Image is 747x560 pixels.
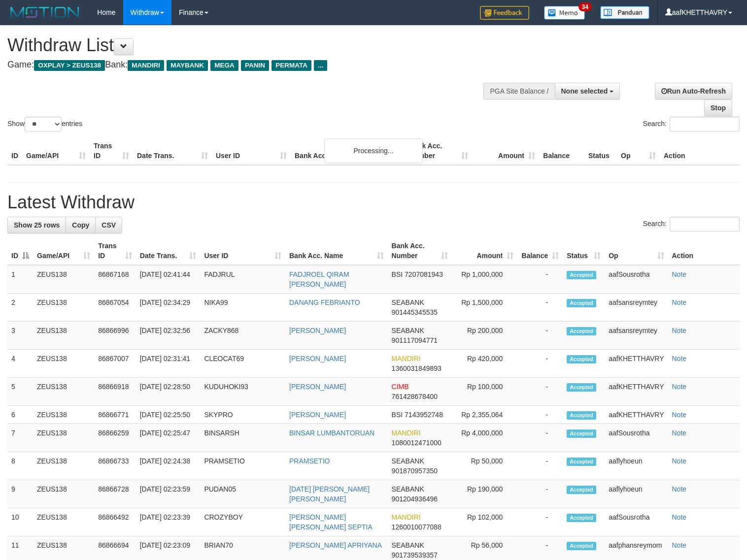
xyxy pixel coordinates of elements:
label: Search: [643,117,740,132]
th: Op: activate to sort column ascending [605,237,668,265]
span: PERMATA [272,60,311,71]
td: Rp 100,000 [452,378,518,406]
th: Bank Acc. Name: activate to sort column ascending [285,237,388,265]
h1: Latest Withdraw [7,193,740,212]
th: ID [7,137,22,165]
img: Feedback.jpg [480,6,529,20]
td: aafKHETTHAVRY [605,378,668,406]
td: BINSARSH [200,424,285,452]
a: Note [672,485,687,493]
td: - [517,322,563,350]
a: Note [672,457,687,465]
span: CIMB [392,383,409,391]
td: 1 [7,265,33,294]
span: Accepted [567,542,596,550]
td: ZEUS138 [33,294,94,322]
th: Date Trans. [133,137,212,165]
td: aafSousrotha [605,508,668,536]
a: Note [672,355,687,362]
span: ... [314,60,327,71]
span: BSI [392,411,403,419]
a: [PERSON_NAME] [289,411,346,419]
th: Bank Acc. Name [291,137,405,165]
span: Copy 1360031849893 to clipboard [392,364,441,372]
a: [PERSON_NAME] [289,327,346,334]
td: ZEUS138 [33,406,94,424]
a: Note [672,327,687,334]
td: 3 [7,322,33,350]
span: Copy [72,221,89,229]
th: ID: activate to sort column descending [7,237,33,265]
td: CROZYBOY [200,508,285,536]
td: 4 [7,350,33,378]
td: aafSousrotha [605,424,668,452]
th: Amount: activate to sort column ascending [452,237,518,265]
a: Note [672,298,687,306]
span: PANIN [241,60,269,71]
label: Search: [643,217,740,231]
span: Accepted [567,458,596,466]
td: FADJRUL [200,265,285,294]
td: 86866259 [94,424,136,452]
td: Rp 190,000 [452,480,518,508]
td: 6 [7,406,33,424]
a: [PERSON_NAME] APRIYANA [289,541,382,549]
td: Rp 4,000,000 [452,424,518,452]
a: Note [672,541,687,549]
td: 86867007 [94,350,136,378]
th: Balance [539,137,584,165]
span: SEABANK [392,298,424,306]
td: 86866728 [94,480,136,508]
th: Game/API [22,137,90,165]
a: Note [672,429,687,437]
a: Note [672,270,687,278]
span: Copy 901117094771 to clipboard [392,336,438,344]
td: aafKHETTHAVRY [605,406,668,424]
th: Op [617,137,660,165]
a: [PERSON_NAME] [289,355,346,362]
td: [DATE] 02:32:56 [136,322,201,350]
th: Status [584,137,617,165]
div: PGA Site Balance / [483,83,554,99]
td: ZACKY868 [200,322,285,350]
td: 86866733 [94,452,136,480]
th: Status: activate to sort column ascending [563,237,605,265]
span: MAYBANK [167,60,208,71]
a: Note [672,383,687,391]
span: BSI [392,270,403,278]
th: Date Trans.: activate to sort column ascending [136,237,201,265]
td: ZEUS138 [33,322,94,350]
td: 7 [7,424,33,452]
td: aafKHETTHAVRY [605,350,668,378]
span: Copy 901445345535 to clipboard [392,308,438,316]
td: [DATE] 02:23:39 [136,508,201,536]
td: [DATE] 02:25:50 [136,406,201,424]
td: 2 [7,294,33,322]
td: ZEUS138 [33,378,94,406]
a: Note [672,513,687,521]
td: CLEOCAT69 [200,350,285,378]
span: Accepted [567,355,596,363]
td: Rp 200,000 [452,322,518,350]
td: ZEUS138 [33,480,94,508]
td: Rp 2,355,064 [452,406,518,424]
th: User ID: activate to sort column ascending [200,237,285,265]
button: None selected [555,83,620,99]
span: Accepted [567,271,596,279]
th: Action [660,137,740,165]
td: 5 [7,378,33,406]
span: Copy 761428678400 to clipboard [392,393,438,400]
span: CSV [102,221,116,229]
span: Accepted [567,327,596,335]
span: OXPLAY > ZEUS138 [34,60,105,71]
td: 86867168 [94,265,136,294]
span: MANDIRI [128,60,164,71]
td: 86866771 [94,406,136,424]
td: Rp 1,500,000 [452,294,518,322]
span: Copy 901870957350 to clipboard [392,467,438,475]
td: aafsansreymtey [605,322,668,350]
h1: Withdraw List [7,35,488,55]
td: - [517,406,563,424]
td: - [517,350,563,378]
td: Rp 420,000 [452,350,518,378]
